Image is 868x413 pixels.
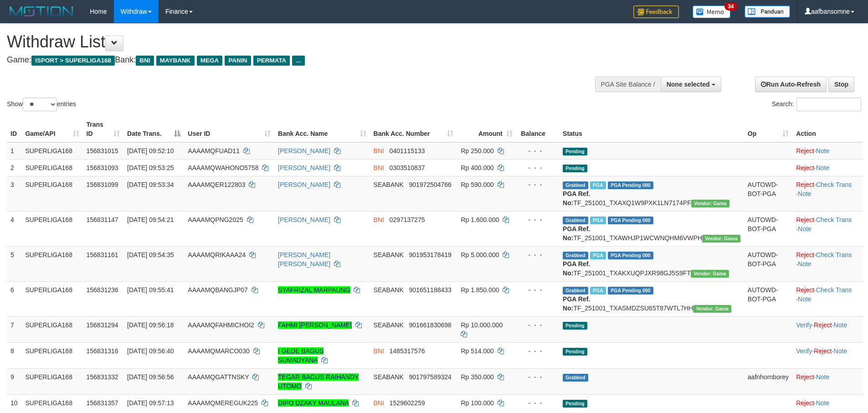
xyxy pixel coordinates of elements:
span: AAAAMQRIKAAA24 [188,251,246,258]
td: · · [792,281,863,316]
a: Note [816,164,830,171]
label: Show entries [7,98,76,111]
span: Copy 901972504766 to clipboard [409,181,451,188]
span: Rp 1.600.000 [461,216,499,223]
td: · · [792,342,863,368]
a: Reject [796,216,814,223]
td: AUTOWD-BOT-PGA [744,176,792,211]
div: - - - [520,180,555,189]
span: [DATE] 09:56:56 [127,373,174,381]
span: ISPORT > SUPERLIGA168 [31,56,115,66]
a: Reject [814,347,832,355]
a: Note [798,260,812,268]
td: · [792,159,863,176]
span: SEABANK [374,286,404,294]
th: Date Trans.: activate to sort column descending [123,116,184,142]
td: 7 [7,316,21,342]
td: 9 [7,368,21,394]
a: [PERSON_NAME] [278,181,330,188]
a: Note [834,321,847,329]
span: Pending [563,400,587,408]
span: [DATE] 09:54:35 [127,251,174,258]
span: 156831236 [87,286,118,294]
td: · [792,142,863,160]
a: Stop [828,77,854,92]
input: Search: [796,98,861,111]
img: Button%20Memo.svg [693,5,731,18]
td: 10 [7,394,21,411]
span: 34 [724,2,737,10]
a: Check Trans [816,286,852,294]
td: AUTOWD-BOT-PGA [744,281,792,316]
th: Trans ID: activate to sort column ascending [83,116,124,142]
td: · [792,394,863,411]
span: PGA Pending [608,217,653,224]
h4: Game: Bank: [7,56,570,65]
span: Marked by aafsengchandara [590,287,606,294]
div: - - - [520,398,555,408]
span: AAAAMQFUAD11 [188,147,240,155]
span: PERMATA [253,56,290,66]
a: [PERSON_NAME] [PERSON_NAME] [278,251,330,268]
span: Copy 0297137275 to clipboard [390,216,425,223]
div: - - - [520,215,555,224]
span: SEABANK [374,321,404,329]
span: Copy 901661830698 to clipboard [409,321,451,329]
span: AAAAMQBANGJP07 [188,286,248,294]
span: Copy 1485317576 to clipboard [390,347,425,355]
td: 5 [7,246,21,281]
span: AAAAMQGATTNSKY [188,373,249,381]
img: panduan.png [745,5,790,18]
span: 156831357 [87,399,118,407]
span: [DATE] 09:57:13 [127,399,174,407]
img: MOTION_logo.png [7,5,76,18]
div: - - - [520,163,555,172]
td: 2 [7,159,21,176]
a: Verify [796,321,812,329]
th: User ID: activate to sort column ascending [184,116,274,142]
span: Pending [563,148,587,155]
a: SYAFRIZAL MARPAUNG [278,286,350,294]
span: 156831099 [87,181,118,188]
span: Rp 590.000 [461,181,493,188]
span: Grabbed [563,287,588,294]
span: Marked by aafsengchandara [590,181,606,189]
span: Rp 250.000 [461,147,493,155]
span: 156831332 [87,373,118,381]
td: SUPERLIGA168 [21,211,82,246]
span: Vendor URL: https://trx31.1velocity.biz [691,270,729,278]
span: MEGA [197,56,223,66]
span: BNI [136,56,154,66]
button: None selected [661,77,721,92]
td: TF_251001_TXAXQ1W9PXK1LN7174PF [559,176,744,211]
td: 4 [7,211,21,246]
span: Copy 901651188433 to clipboard [409,286,451,294]
th: ID [7,116,21,142]
span: 156831015 [87,147,118,155]
td: · · [792,176,863,211]
span: AAAAMQMEREGUK225 [188,399,258,407]
td: TF_251001_TXASMDZSU65T87WTL7HH [559,281,744,316]
span: MAYBANK [156,56,195,66]
span: Marked by aafsengchandara [590,252,606,259]
a: Reject [796,164,814,171]
span: BNI [374,216,384,223]
th: Status [559,116,744,142]
td: SUPERLIGA168 [21,159,82,176]
td: 1 [7,142,21,160]
span: 156831294 [87,321,118,329]
span: Grabbed [563,217,588,224]
span: Copy 0401115133 to clipboard [390,147,425,155]
div: - - - [520,285,555,294]
span: 156831161 [87,251,118,258]
span: BNI [374,399,384,407]
a: Reject [814,321,832,329]
td: AUTOWD-BOT-PGA [744,246,792,281]
a: Note [798,295,812,303]
span: BNI [374,147,384,155]
span: AAAAMQWAHONO5758 [188,164,258,171]
div: - - - [520,320,555,330]
a: Reject [796,373,814,381]
div: - - - [520,372,555,382]
b: PGA Ref. No: [563,190,590,206]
